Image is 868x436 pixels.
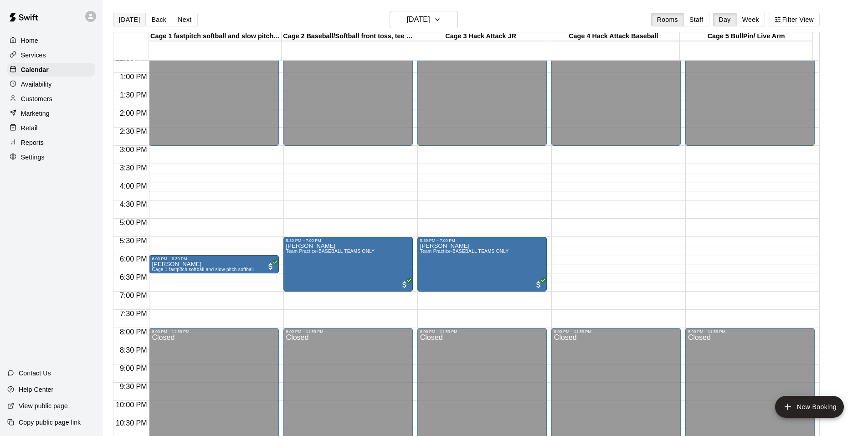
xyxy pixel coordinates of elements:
[414,32,547,41] div: Cage 3 Hack Attack JR
[113,401,149,409] span: 10:00 PM
[286,238,410,243] div: 5:30 PM – 7:00 PM
[118,182,149,190] span: 4:00 PM
[118,200,149,208] span: 4:30 PM
[118,328,149,336] span: 8:00 PM
[21,138,44,147] p: Reports
[7,136,95,149] a: Reports
[118,219,149,226] span: 5:00 PM
[7,121,95,135] a: Retail
[683,13,709,26] button: Staff
[7,63,95,77] a: Calendar
[286,329,410,334] div: 8:00 PM – 11:59 PM
[118,237,149,245] span: 5:30 PM
[21,36,38,45] p: Home
[152,329,276,334] div: 8:00 PM – 11:59 PM
[417,237,547,292] div: 5:30 PM – 7:00 PM: Colton Martin
[118,109,149,117] span: 2:00 PM
[266,262,275,271] span: All customers have paid
[286,249,375,254] span: Team Practice-BASEBALL TEAMS ONLY
[688,329,812,334] div: 8:00 PM – 11:59 PM
[736,13,765,26] button: Week
[172,13,197,26] button: Next
[400,280,409,289] span: All customers have paid
[21,109,50,118] p: Marketing
[149,255,278,273] div: 6:00 PM – 6:30 PM: Katelynn Moracco
[7,107,95,120] a: Marketing
[19,401,68,410] p: View public page
[145,13,172,26] button: Back
[118,146,149,154] span: 3:00 PM
[118,73,149,81] span: 1:00 PM
[21,80,52,89] p: Availability
[149,32,282,41] div: Cage 1 fastpitch softball and slow pitch softball
[118,310,149,318] span: 7:30 PM
[118,273,149,281] span: 6:30 PM
[769,13,820,26] button: Filter View
[118,128,149,135] span: 2:30 PM
[21,51,46,60] p: Services
[420,329,544,334] div: 8:00 PM – 11:59 PM
[118,292,149,299] span: 7:00 PM
[118,364,149,372] span: 9:00 PM
[7,150,95,164] a: Settings
[713,13,737,26] button: Day
[113,13,146,26] button: [DATE]
[407,13,430,26] h6: [DATE]
[390,11,458,28] button: [DATE]
[21,94,52,103] p: Customers
[21,65,49,74] p: Calendar
[554,329,678,334] div: 8:00 PM – 11:59 PM
[7,34,95,47] a: Home
[19,369,51,378] p: Contact Us
[282,32,414,41] div: Cage 2 Baseball/Softball front toss, tee work , No Machine
[19,385,53,394] p: Help Center
[118,164,149,172] span: 3:30 PM
[420,238,544,243] div: 5:30 PM – 7:00 PM
[534,280,543,289] span: All customers have paid
[21,123,38,133] p: Retail
[7,77,95,91] a: Availability
[118,383,149,390] span: 9:30 PM
[775,396,844,418] button: add
[7,48,95,62] a: Services
[152,256,276,261] div: 6:00 PM – 6:30 PM
[7,92,95,106] a: Customers
[19,418,81,427] p: Copy public page link
[21,153,45,162] p: Settings
[547,32,680,41] div: Cage 4 Hack Attack Baseball
[420,249,509,254] span: Team Practice-BASEBALL TEAMS ONLY
[118,255,149,263] span: 6:00 PM
[283,237,413,292] div: 5:30 PM – 7:00 PM: Colton Martin
[118,346,149,354] span: 8:30 PM
[651,13,684,26] button: Rooms
[152,267,254,272] span: Cage 1 fastpitch softball and slow pitch softball
[680,32,812,41] div: Cage 5 BullPin/ Live Arm
[118,91,149,99] span: 1:30 PM
[113,419,149,427] span: 10:30 PM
